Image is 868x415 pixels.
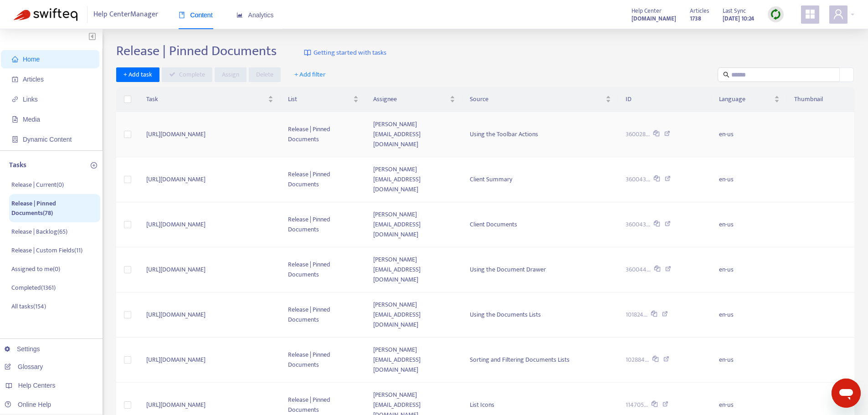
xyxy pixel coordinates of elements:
p: Tasks [9,160,26,171]
td: [PERSON_NAME][EMAIL_ADDRESS][DOMAIN_NAME] [366,292,462,338]
td: [URL][DOMAIN_NAME] [139,112,281,157]
a: Settings [5,345,40,353]
td: Release | Pinned Documents [281,157,366,202]
span: Sorting and Filtering Documents Lists [470,354,570,365]
span: 360043... [626,174,650,184]
span: appstore [805,9,816,20]
span: file-image [12,116,18,123]
button: Complete [162,67,212,82]
span: Last Sync [723,6,746,16]
strong: [DATE] 10:24 [723,14,754,24]
span: Home [23,56,40,63]
p: Release | Custom Fields ( 11 ) [11,246,82,255]
span: List [288,94,351,104]
button: + Add task [116,67,159,82]
span: 360043... [626,220,650,230]
td: [PERSON_NAME][EMAIL_ADDRESS][DOMAIN_NAME] [366,202,462,247]
p: Release | Backlog ( 65 ) [11,227,67,236]
img: image-link [304,49,311,56]
span: Using the Toolbar Actions [470,129,538,139]
td: [URL][DOMAIN_NAME] [139,338,281,383]
th: ID [618,87,712,112]
span: search [723,72,729,78]
span: + Add filter [294,69,326,80]
td: Release | Pinned Documents [281,292,366,338]
span: 360044... [626,265,651,275]
span: Help Center [632,6,662,16]
h2: Release | Pinned Documents [116,43,277,59]
td: en-us [712,247,787,292]
td: [PERSON_NAME][EMAIL_ADDRESS][DOMAIN_NAME] [366,157,462,202]
a: Glossary [5,363,43,370]
p: Release | Current ( 0 ) [11,180,64,190]
span: area-chart [236,12,243,18]
p: Assigned to me ( 0 ) [11,264,60,274]
span: book [179,12,185,18]
span: Help Centers [18,382,56,389]
span: container [12,136,18,143]
span: Using the Documents Lists [470,309,541,320]
span: List Icons [470,400,494,410]
td: [URL][DOMAIN_NAME] [139,202,281,247]
td: Release | Pinned Documents [281,112,366,157]
button: Delete [249,67,281,82]
img: Swifteq [14,8,77,21]
p: Release | Pinned Documents ( 78 ) [11,199,98,218]
td: [URL][DOMAIN_NAME] [139,247,281,292]
span: home [12,56,18,62]
span: 114705... [626,400,648,410]
span: Assignee [373,94,448,104]
p: All tasks ( 154 ) [11,302,46,311]
span: Using the Document Drawer [470,264,546,275]
td: en-us [712,202,787,247]
span: 360028... [626,129,650,139]
th: Language [712,87,787,112]
span: user [833,9,844,20]
span: Help Center Manager [93,6,158,23]
td: en-us [712,292,787,338]
a: [DOMAIN_NAME] [632,13,676,24]
span: 101824... [626,310,647,320]
strong: 1738 [690,14,701,24]
span: Media [23,116,40,123]
a: Getting started with tasks [304,43,386,63]
span: Articles [690,6,709,16]
button: + Add filter [288,67,333,82]
th: Thumbnail [787,87,854,112]
th: Assignee [366,87,462,112]
span: 102884... [626,355,649,365]
td: Release | Pinned Documents [281,338,366,383]
span: Analytics [236,11,274,19]
td: en-us [712,338,787,383]
button: Assign [215,67,247,82]
span: Content [179,11,213,19]
td: [URL][DOMAIN_NAME] [139,157,281,202]
span: Source [470,94,604,104]
span: link [12,96,18,102]
span: plus-circle [91,162,97,169]
th: List [281,87,366,112]
span: + Add task [123,70,152,80]
span: account-book [12,76,18,82]
span: Task [146,94,266,104]
td: Release | Pinned Documents [281,247,366,292]
td: [PERSON_NAME][EMAIL_ADDRESS][DOMAIN_NAME] [366,112,462,157]
img: sync.dc5367851b00ba804db3.png [770,9,781,20]
th: Task [139,87,281,112]
td: Release | Pinned Documents [281,202,366,247]
span: Language [719,94,772,104]
td: en-us [712,157,787,202]
iframe: Button to launch messaging window [832,379,861,408]
span: Client Summary [470,174,512,184]
td: en-us [712,112,787,157]
td: [PERSON_NAME][EMAIL_ADDRESS][DOMAIN_NAME] [366,338,462,383]
td: [URL][DOMAIN_NAME] [139,292,281,338]
span: Dynamic Content [23,136,72,143]
span: Articles [23,76,44,83]
th: Source [462,87,618,112]
a: Online Help [5,401,51,408]
p: Completed ( 1361 ) [11,283,56,292]
span: Getting started with tasks [313,48,386,58]
span: Client Documents [470,219,517,230]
